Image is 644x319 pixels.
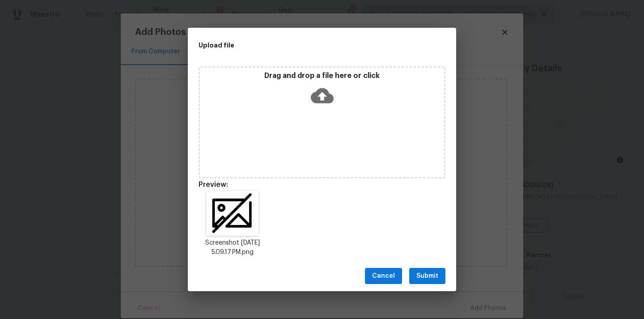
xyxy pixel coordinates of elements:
span: Submit [416,271,438,282]
span: Cancel [372,271,395,282]
p: Drag and drop a file here or click [200,71,444,81]
button: Submit [409,268,445,285]
img: dZk9tf7PrwW83LLrLwXKsI4AAAggggAACcQoQHD10NeDl+wTLaNCLGvaC+2Y7V9RjZduXbQgggAACCCCAwHgECI4eelGCXfBw... [207,191,258,236]
p: Screenshot [DATE] 5.09.17 PM.png [199,238,267,257]
h2: Upload file [199,40,405,50]
button: Cancel [365,268,402,285]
